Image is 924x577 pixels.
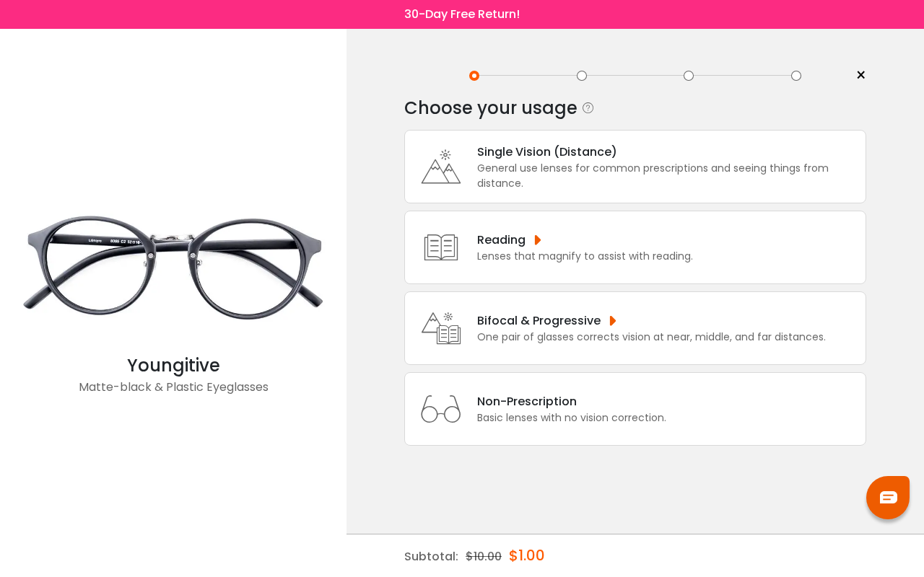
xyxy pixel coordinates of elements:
div: Choose your usage [404,94,577,123]
span: × [855,65,866,87]
div: One pair of glasses corrects vision at near, middle, and far distances. [477,330,826,345]
div: $1.00 [509,534,545,576]
div: General use lenses for common prescriptions and seeing things from distance. [477,161,858,191]
div: Youngitive [7,353,339,379]
img: Matte-black Youngitive - Plastic Eyeglasses [7,187,339,353]
div: Non-Prescription [477,392,666,410]
img: chat [880,491,897,503]
div: Bifocal & Progressive [477,312,826,330]
a: × [845,65,866,87]
div: Matte-black & Plastic Eyeglasses [7,379,339,408]
div: Basic lenses with no vision correction. [477,410,666,426]
div: Single Vision (Distance) [477,143,858,161]
div: Reading [477,231,693,249]
div: Lenses that magnify to assist with reading. [477,249,693,264]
